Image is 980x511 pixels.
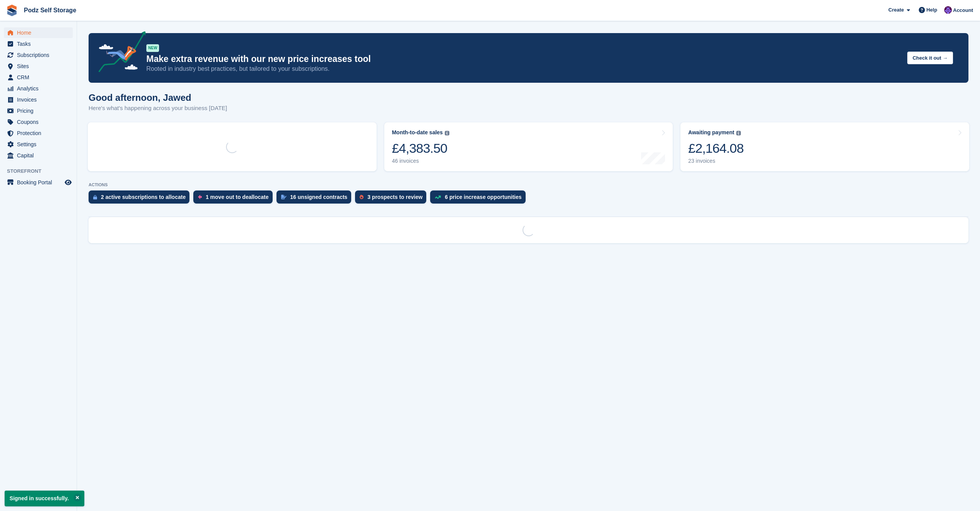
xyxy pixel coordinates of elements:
a: Preview store [64,178,73,187]
a: menu [4,27,73,38]
a: 3 prospects to review [355,190,430,207]
img: Jawed Chowdhary [944,6,952,14]
div: 23 invoices [688,158,744,164]
a: menu [4,105,73,116]
div: £2,164.08 [688,140,744,156]
span: Booking Portal [17,177,63,188]
div: £4,383.50 [392,140,449,156]
div: NEW [146,44,159,52]
a: 16 unsigned contracts [276,190,355,207]
a: 2 active subscriptions to allocate [89,190,193,207]
a: menu [4,117,73,127]
a: 6 price increase opportunities [430,190,529,207]
button: Check it out → [907,52,953,64]
span: CRM [17,72,63,83]
p: Here's what's happening across your business [DATE] [89,104,227,113]
a: menu [4,177,73,188]
span: Pricing [17,105,63,116]
div: 3 prospects to review [367,194,422,200]
img: stora-icon-8386f47178a22dfd0bd8f6a31ec36ba5ce8667c1dd55bd0f319d3a0aa187defe.svg [6,5,18,16]
a: Podz Self Storage [21,4,79,17]
h1: Good afternoon, Jawed [89,92,227,103]
div: 46 invoices [392,158,449,164]
img: icon-info-grey-7440780725fd019a000dd9b08b2336e03edf1995a4989e88bcd33f0948082b44.svg [445,131,449,135]
div: 6 price increase opportunities [445,194,521,200]
img: prospect-51fa495bee0391a8d652442698ab0144808aea92771e9ea1ae160a38d050c398.svg [360,195,364,199]
span: Account [953,7,973,14]
a: menu [4,50,73,60]
a: menu [4,128,73,139]
a: 1 move out to deallocate [193,190,276,207]
a: menu [4,83,73,94]
span: Sites [17,61,63,72]
a: Awaiting payment £2,164.08 23 invoices [680,122,969,171]
span: Settings [17,139,63,150]
img: price-adjustments-announcement-icon-8257ccfd72463d97f412b2fc003d46551f7dbcb40ab6d574587a9cd5c0d94... [92,31,146,75]
span: Storefront [7,167,77,175]
a: menu [4,38,73,49]
img: move_outs_to_deallocate_icon-f764333ba52eb49d3ac5e1228854f67142a1ed5810a6f6cc68b1a99e826820c5.svg [198,195,202,199]
span: Tasks [17,38,63,49]
span: Help [926,6,937,14]
span: Protection [17,128,63,139]
div: 16 unsigned contracts [290,194,348,200]
p: Signed in successfully. [5,491,84,506]
span: Capital [17,150,63,161]
span: Home [17,27,63,38]
p: ACTIONS [89,182,968,187]
a: Month-to-date sales £4,383.50 46 invoices [384,122,673,171]
img: active_subscription_to_allocate_icon-d502201f5373d7db506a760aba3b589e785aa758c864c3986d89f69b8ff3... [93,195,97,200]
a: menu [4,61,73,72]
span: Create [888,6,904,14]
div: Awaiting payment [688,129,734,136]
a: menu [4,139,73,150]
span: Analytics [17,83,63,94]
img: price_increase_opportunities-93ffe204e8149a01c8c9dc8f82e8f89637d9d84a8eef4429ea346261dce0b2c0.svg [435,195,441,199]
p: Rooted in industry best practices, but tailored to your subscriptions. [146,65,901,73]
a: menu [4,72,73,83]
div: Month-to-date sales [392,129,443,136]
a: menu [4,150,73,161]
span: Subscriptions [17,50,63,60]
img: icon-info-grey-7440780725fd019a000dd9b08b2336e03edf1995a4989e88bcd33f0948082b44.svg [736,131,741,135]
div: 1 move out to deallocate [206,194,268,200]
div: 2 active subscriptions to allocate [101,194,186,200]
img: contract_signature_icon-13c848040528278c33f63329250d36e43548de30e8caae1d1a13099fd9432cc5.svg [281,195,286,199]
span: Coupons [17,117,63,127]
span: Invoices [17,94,63,105]
a: menu [4,94,73,105]
p: Make extra revenue with our new price increases tool [146,53,901,65]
